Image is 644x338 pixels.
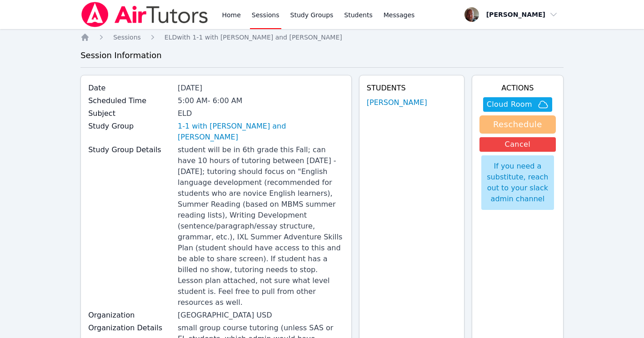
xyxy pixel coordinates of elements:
[178,310,344,321] div: [GEOGRAPHIC_DATA] USD
[165,34,342,41] span: ELD with 1-1 with [PERSON_NAME] and [PERSON_NAME]
[178,83,344,94] div: [DATE]
[80,33,564,42] nav: Breadcrumb
[165,33,342,42] a: ELDwith 1-1 with [PERSON_NAME] and [PERSON_NAME]
[367,97,427,108] a: [PERSON_NAME]
[367,83,457,94] h4: Students
[483,97,552,112] button: Cloud Room
[178,108,344,119] div: ELD
[88,310,172,321] label: Organization
[479,137,556,152] button: Cancel
[178,95,344,106] div: 5:00 AM - 6:00 AM
[80,49,564,62] h3: Session Information
[384,10,415,20] span: Messages
[479,83,556,94] h4: Actions
[113,34,141,41] span: Sessions
[481,155,554,210] div: If you need a substitute, reach out to your slack admin channel
[113,33,141,42] a: Sessions
[88,95,172,106] label: Scheduled Time
[88,121,172,132] label: Study Group
[88,144,172,155] label: Study Group Details
[88,83,172,94] label: Date
[178,144,344,308] div: student will be in 6th grade this Fall; can have 10 hours of tutoring between [DATE] - [DATE]; tu...
[88,108,172,119] label: Subject
[178,121,344,143] a: 1-1 with [PERSON_NAME] and [PERSON_NAME]
[479,115,556,134] button: Reschedule
[80,2,209,27] img: Air Tutors
[88,323,172,333] label: Organization Details
[487,99,532,110] span: Cloud Room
